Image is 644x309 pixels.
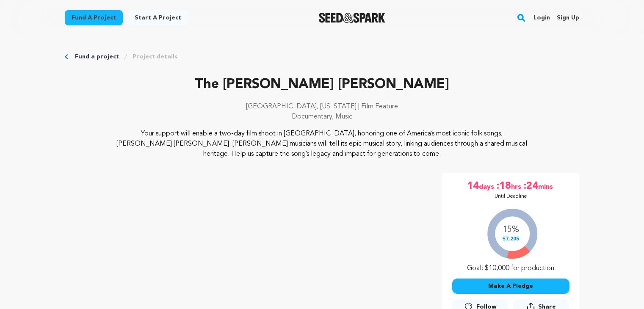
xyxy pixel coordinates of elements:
div: Breadcrumb [65,52,580,61]
a: Start a project [128,10,188,25]
a: Fund a project [75,52,119,61]
a: Sign up [557,11,579,25]
span: mins [538,179,555,193]
span: :24 [523,179,538,193]
a: Project details [133,52,177,61]
p: Your support will enable a two-day film shoot in [GEOGRAPHIC_DATA], honoring one of America’s mos... [116,129,528,159]
a: Seed&Spark Homepage [319,13,385,23]
p: [GEOGRAPHIC_DATA], [US_STATE] | Film Feature [65,102,580,112]
span: hrs [511,179,523,193]
span: 14 [467,179,479,193]
span: days [479,179,496,193]
p: Documentary, Music [65,112,580,122]
a: Fund a project [65,10,123,25]
a: Login [533,11,550,25]
span: :18 [496,179,511,193]
p: Until Deadline [495,193,527,200]
img: Seed&Spark Logo Dark Mode [319,13,385,23]
p: The [PERSON_NAME] [PERSON_NAME] [65,74,580,95]
button: Make A Pledge [452,279,569,294]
